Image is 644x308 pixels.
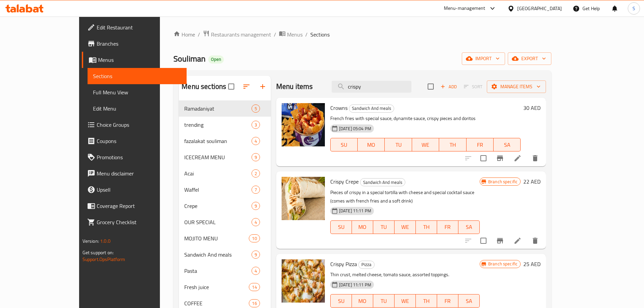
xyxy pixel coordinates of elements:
span: 3 [252,122,260,128]
button: Add [438,81,459,92]
button: SU [330,220,352,234]
span: FR [469,140,491,150]
span: Restaurants management [211,30,271,39]
div: Ramadaniyat [184,104,251,113]
span: 16 [249,300,259,307]
button: SA [494,138,521,151]
span: Select section [424,79,438,94]
div: Waffel7 [179,182,270,198]
span: TH [419,222,434,232]
a: Sections [88,68,187,84]
button: export [508,52,551,65]
span: export [513,54,546,63]
button: Manage items [487,80,546,93]
span: ICECREAM MENU [184,153,251,161]
button: MO [352,294,373,308]
button: FR [437,294,458,308]
div: trending [184,121,251,129]
button: SU [330,294,352,308]
span: Branches [97,40,181,48]
div: MOJITO MENU10 [179,230,270,246]
div: OUR SPECIAL [184,218,251,226]
div: Acai [184,169,251,177]
span: Get support on: [82,248,114,257]
div: items [249,283,260,291]
div: OUR SPECIAL4 [179,214,270,230]
button: TU [385,138,412,151]
span: Full Menu View [93,88,181,96]
div: items [252,267,260,275]
span: SU [333,296,349,306]
span: Sandwich And meals [184,251,251,259]
li: / [305,30,308,39]
button: MO [352,220,373,234]
div: items [252,218,260,226]
span: Fresh juice [184,283,249,291]
a: Support.OpsPlatform [82,255,125,264]
button: WE [395,220,416,234]
span: 9 [252,252,260,258]
div: items [252,186,260,194]
div: [GEOGRAPHIC_DATA] [517,5,562,12]
span: COFFEE [184,299,249,307]
span: MO [355,222,371,232]
span: Sandwich And meals [360,179,405,186]
div: Waffel [184,186,251,194]
span: fazalakat souliman [184,137,251,145]
div: Crepe9 [179,198,270,214]
span: TU [387,140,409,150]
div: items [249,299,260,307]
a: Upsell [82,182,187,198]
div: items [252,121,260,129]
button: TH [439,138,466,151]
span: Add [439,83,458,91]
span: Choice Groups [97,121,181,129]
li: / [198,30,200,39]
span: 9 [252,154,260,161]
h6: 25 AED [523,259,541,269]
li: / [274,30,276,39]
button: FR [467,138,494,151]
span: Branch specific [485,179,520,185]
span: Select to update [476,151,491,165]
div: items [252,104,260,113]
span: Add item [438,81,459,92]
button: delete [527,150,543,166]
span: SA [461,222,477,232]
span: WE [397,222,413,232]
span: Coupons [97,137,181,145]
p: Thin crust, melted cheese, tomato sauce, assorted toppings. [330,270,480,279]
span: 7 [252,187,260,193]
span: Sections [310,30,330,39]
span: Souliman [173,51,206,66]
span: Pasta [184,267,251,275]
a: Edit Menu [88,100,187,117]
span: Select section first [459,81,487,92]
img: Crispy Pizza [282,259,325,303]
span: MOJITO MENU [184,234,249,242]
span: Crispy Crepe [330,176,359,187]
button: SA [458,220,480,234]
h6: 30 AED [523,103,541,113]
div: Pasta4 [179,263,270,279]
div: fazalakat souliman4 [179,133,270,149]
a: Choice Groups [82,117,187,133]
div: items [249,234,260,242]
div: Crepe [184,202,251,210]
img: Crowns [282,103,325,146]
div: Open [208,55,224,64]
span: 5 [252,105,260,112]
img: Crispy Crepe [282,177,325,220]
div: Sandwich And meals9 [179,246,270,263]
button: TH [416,294,437,308]
span: Crowns [330,103,348,113]
span: SU [333,222,349,232]
span: WE [415,140,436,150]
div: items [252,169,260,177]
button: delete [527,233,543,249]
